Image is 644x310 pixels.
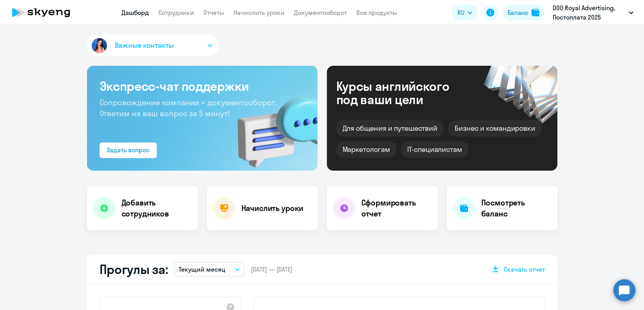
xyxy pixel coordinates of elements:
[361,197,431,219] h4: Сформировать отчет
[226,83,317,171] img: bg-img
[203,9,224,16] a: Отчеты
[401,141,468,158] div: IT-специалистам
[457,8,464,17] span: RU
[100,97,277,118] span: Сопровождение компании + документооборот. Ответим на ваш вопрос за 5 минут!
[100,78,305,94] h3: Экспресс-чат поддержки
[90,36,109,55] img: avatar
[158,9,194,16] a: Сотрудники
[448,120,542,137] div: Бизнес и командировки
[452,5,478,20] button: RU
[179,265,225,274] p: Текущий месяц
[100,261,168,277] h2: Прогулы за:
[241,203,304,214] h4: Начислить уроки
[294,9,347,16] a: Документооборот
[115,40,174,50] span: Важные контакты
[481,197,551,219] h4: Посмотреть баланс
[336,79,470,106] div: Курсы английского под ваши цели
[508,8,528,17] div: Баланс
[553,3,626,22] p: DOO Royal Advertising, Постоплата 2025
[122,197,191,219] h4: Добавить сотрудников
[174,262,245,277] button: Текущий месяц
[107,145,150,155] div: Задать вопрос
[336,141,396,158] div: Маркетологам
[549,3,637,22] button: DOO Royal Advertising, Постоплата 2025
[336,120,444,137] div: Для общения и путешествий
[532,9,539,16] img: balance
[234,9,285,16] a: Начислить уроки
[87,34,219,56] button: Важные контакты
[251,265,292,274] span: [DATE] — [DATE]
[503,5,544,20] button: Балансbalance
[356,9,397,16] a: Все продукты
[100,142,157,158] button: Задать вопрос
[504,265,545,274] span: Скачать отчет
[122,9,149,16] a: Дашборд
